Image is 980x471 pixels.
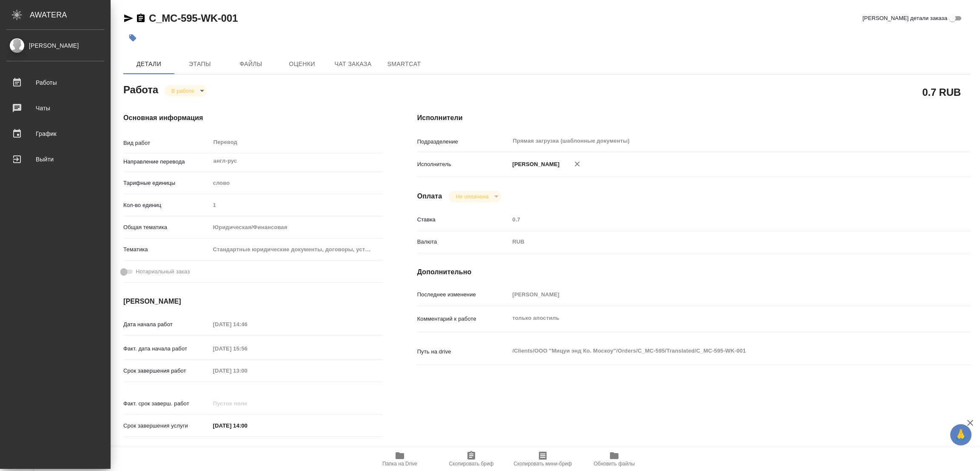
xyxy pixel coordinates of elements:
[123,113,383,123] h4: Основная информация
[123,296,383,307] h4: [PERSON_NAME]
[30,6,111,23] div: AWATERA
[128,59,169,69] span: Детали
[436,447,507,471] button: Скопировать бриф
[210,176,383,190] div: слово
[510,311,925,325] textarea: только апостиль
[594,461,635,467] span: Обновить файлы
[417,191,442,201] h4: Оплата
[510,344,925,358] textarea: /Clients/ООО "Мицуи энд Ко. Москоу"/Orders/C_MC-595/Translated/C_MC-595-WK-001
[136,267,190,276] span: Нотариальный заказ
[231,59,271,69] span: Файлы
[417,315,510,323] p: Комментарий к работе
[123,320,210,329] p: Дата начала работ
[210,365,285,377] input: Пустое поле
[449,191,501,202] div: В работе
[165,85,207,97] div: В работе
[136,13,146,23] button: Скопировать ссылку
[123,13,134,23] button: Скопировать ссылку для ЯМессенджера
[6,41,104,50] div: [PERSON_NAME]
[384,59,424,69] span: SmartCat
[149,12,238,24] a: C_MC-595-WK-001
[453,193,491,200] button: Не оплачена
[123,399,210,408] p: Факт. срок заверш. работ
[6,153,104,166] div: Выйти
[513,461,572,467] span: Скопировать мини-бриф
[123,422,210,430] p: Срок завершения услуги
[449,461,493,467] span: Скопировать бриф
[123,345,210,353] p: Факт. дата начала работ
[210,220,383,235] div: Юридическая/Финансовая
[2,123,108,144] a: График
[123,81,158,97] h2: Работа
[282,59,322,69] span: Оценки
[169,87,197,95] button: В работе
[510,160,560,169] p: [PERSON_NAME]
[333,59,373,69] span: Чат заказа
[950,424,971,445] button: 🙏
[210,318,285,330] input: Пустое поле
[2,72,108,93] a: Работы
[417,160,510,169] p: Исполнитель
[123,223,210,232] p: Общая тематика
[210,199,383,211] input: Пустое поле
[382,461,417,467] span: Папка на Drive
[6,102,104,115] div: Чаты
[123,367,210,375] p: Срок завершения работ
[417,348,510,356] p: Путь на drive
[210,242,383,257] div: Стандартные юридические документы, договоры, уставы
[123,158,210,166] p: Направление перевода
[2,98,108,119] a: Чаты
[364,447,436,471] button: Папка на Drive
[210,397,285,410] input: Пустое поле
[417,238,510,246] p: Валюта
[210,342,285,355] input: Пустое поле
[123,29,142,47] button: Добавить тэг
[417,215,510,224] p: Ставка
[123,201,210,210] p: Кол-во единиц
[507,447,578,471] button: Скопировать мини-бриф
[568,155,587,173] button: Удалить исполнителя
[954,426,968,444] span: 🙏
[417,290,510,299] p: Последнее изменение
[417,138,510,146] p: Подразделение
[6,127,104,140] div: График
[179,59,220,69] span: Этапы
[863,14,947,23] span: [PERSON_NAME] детали заказа
[510,235,925,249] div: RUB
[578,447,650,471] button: Обновить файлы
[510,288,925,301] input: Пустое поле
[417,267,971,277] h4: Дополнительно
[922,85,961,99] h2: 0.7 RUB
[6,76,104,89] div: Работы
[123,245,210,254] p: Тематика
[510,213,925,226] input: Пустое поле
[123,139,210,147] p: Вид работ
[123,179,210,187] p: Тарифные единицы
[417,113,971,123] h4: Исполнители
[2,149,108,170] a: Выйти
[210,419,285,432] input: ✎ Введи что-нибудь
